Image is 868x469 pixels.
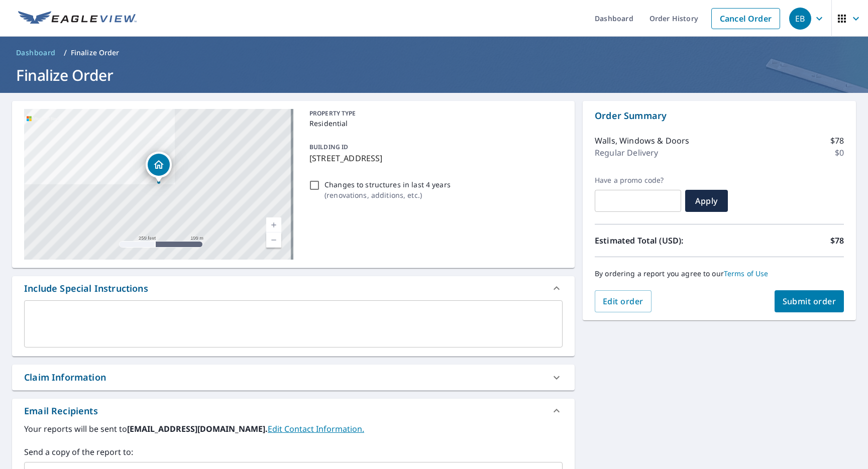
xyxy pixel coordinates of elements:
div: Claim Information [12,365,575,390]
button: Edit order [595,290,652,312]
img: EV Logo [18,11,137,26]
p: Walls, Windows & Doors [595,135,689,147]
span: Edit order [603,296,643,307]
label: Your reports will be sent to [24,423,563,435]
button: Apply [685,190,728,212]
p: By ordering a report you agree to our [595,269,844,278]
span: Dashboard [16,48,56,58]
div: Include Special Instructions [24,282,148,295]
p: Estimated Total (USD): [595,234,719,247]
p: Changes to structures in last 4 years [324,179,451,190]
p: ( renovations, additions, etc. ) [324,190,451,200]
p: Order Summary [595,109,844,123]
a: Current Level 17, Zoom Out [266,232,281,248]
span: Submit order [783,296,836,307]
p: Residential [309,118,559,129]
h1: Finalize Order [12,65,856,85]
p: Finalize Order [71,48,120,58]
b: [EMAIL_ADDRESS][DOMAIN_NAME]. [127,423,268,434]
nav: breadcrumb [12,45,856,61]
a: Cancel Order [711,8,780,29]
li: / [64,47,67,59]
div: Email Recipients [12,399,575,423]
p: [STREET_ADDRESS] [309,152,559,164]
a: Dashboard [12,45,60,61]
a: Terms of Use [724,269,769,278]
div: Include Special Instructions [12,276,575,300]
div: Email Recipients [24,404,98,418]
div: EB [789,8,811,30]
a: Current Level 17, Zoom In [266,217,281,232]
div: Dropped pin, building 1, Residential property, 228 W 20th St Hialeah, FL 33010 [146,152,172,183]
label: Have a promo code? [595,176,681,185]
a: EditContactInfo [268,423,364,434]
p: Regular Delivery [595,147,658,159]
p: PROPERTY TYPE [309,109,559,118]
p: $0 [835,147,844,159]
span: Apply [693,195,720,206]
label: Send a copy of the report to: [24,446,563,458]
p: $78 [830,234,844,247]
p: BUILDING ID [309,143,348,151]
div: Claim Information [24,371,106,384]
p: $78 [830,135,844,147]
button: Submit order [775,290,844,312]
